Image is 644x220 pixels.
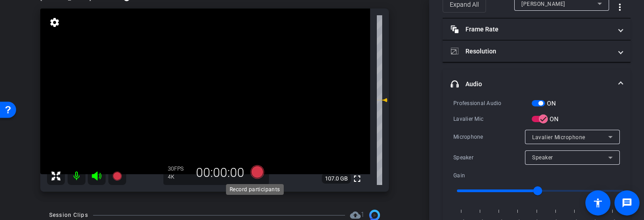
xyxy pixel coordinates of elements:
[532,134,585,141] span: Lavalier Microphone
[361,211,364,219] span: 1
[593,198,603,208] mat-icon: accessibility
[548,114,559,123] label: ON
[545,99,556,108] label: ON
[453,132,525,141] div: Microphone
[168,165,190,172] div: 30
[443,18,631,40] mat-expansion-panel-header: Frame Rate
[377,95,388,106] mat-icon: 0 dB
[443,40,631,62] mat-expansion-panel-header: Resolution
[168,173,190,180] div: 4K
[443,70,631,98] mat-expansion-panel-header: Audio
[521,1,565,7] span: [PERSON_NAME]
[174,166,183,172] span: FPS
[322,173,351,184] span: 107.0 GB
[451,47,612,56] mat-panel-title: Resolution
[453,153,525,162] div: Speaker
[48,17,61,28] mat-icon: settings
[352,173,363,184] mat-icon: fullscreen
[49,211,88,220] div: Session Clips
[614,2,625,13] mat-icon: more_vert
[451,79,612,89] mat-panel-title: Audio
[226,184,284,195] div: Record participants
[190,165,250,180] div: 00:00:00
[453,171,532,180] div: Gain
[453,99,532,108] div: Professional Audio
[453,114,532,123] div: Lavalier Mic
[451,25,612,34] mat-panel-title: Frame Rate
[532,154,553,161] span: Speaker
[622,198,632,208] mat-icon: message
